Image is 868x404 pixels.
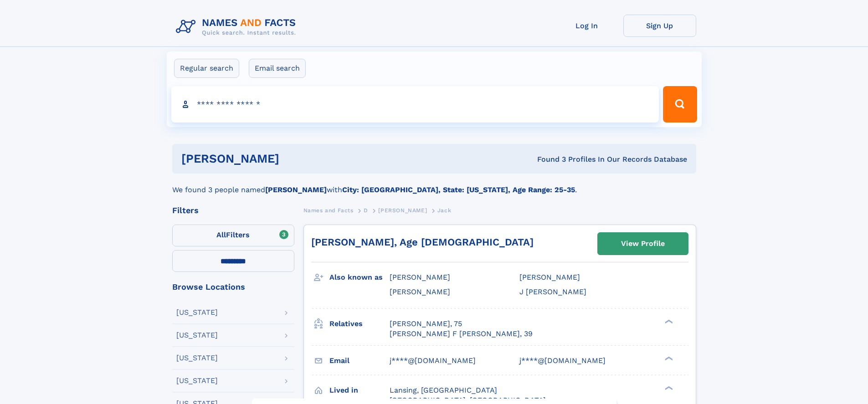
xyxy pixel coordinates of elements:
[390,329,533,339] a: [PERSON_NAME] F [PERSON_NAME], 39
[176,377,218,384] div: [US_STATE]
[329,316,390,332] h3: Relatives
[390,287,450,296] span: [PERSON_NAME]
[249,59,306,78] label: Email search
[172,283,294,291] div: Browse Locations
[329,270,390,285] h3: Also known as
[364,207,368,214] span: D
[303,205,354,216] a: Names and Facts
[364,205,368,216] a: D
[171,86,659,123] input: search input
[172,174,696,195] div: We found 3 people named with .
[519,273,580,281] span: [PERSON_NAME]
[663,86,697,123] button: Search Button
[390,386,497,394] span: Lansing, [GEOGRAPHIC_DATA]
[172,206,294,215] div: Filters
[176,354,218,362] div: [US_STATE]
[174,59,239,78] label: Regular search
[181,153,408,164] h1: [PERSON_NAME]
[342,185,575,194] b: City: [GEOGRAPHIC_DATA], State: [US_STATE], Age Range: 25-35
[216,230,226,239] span: All
[390,273,450,281] span: [PERSON_NAME]
[408,154,687,164] div: Found 3 Profiles In Our Records Database
[550,15,623,37] a: Log In
[621,233,665,254] div: View Profile
[176,309,218,316] div: [US_STATE]
[390,319,462,329] a: [PERSON_NAME], 75
[329,383,390,398] h3: Lived in
[265,185,327,194] b: [PERSON_NAME]
[598,233,688,255] a: View Profile
[172,15,303,39] img: Logo Names and Facts
[663,385,673,391] div: ❯
[519,287,586,296] span: J [PERSON_NAME]
[378,205,427,216] a: [PERSON_NAME]
[176,332,218,339] div: [US_STATE]
[378,207,427,214] span: [PERSON_NAME]
[311,236,534,248] a: [PERSON_NAME], Age [DEMOGRAPHIC_DATA]
[329,353,390,368] h3: Email
[437,207,451,214] span: Jack
[663,355,673,361] div: ❯
[663,318,673,324] div: ❯
[172,225,294,246] label: Filters
[623,15,696,37] a: Sign Up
